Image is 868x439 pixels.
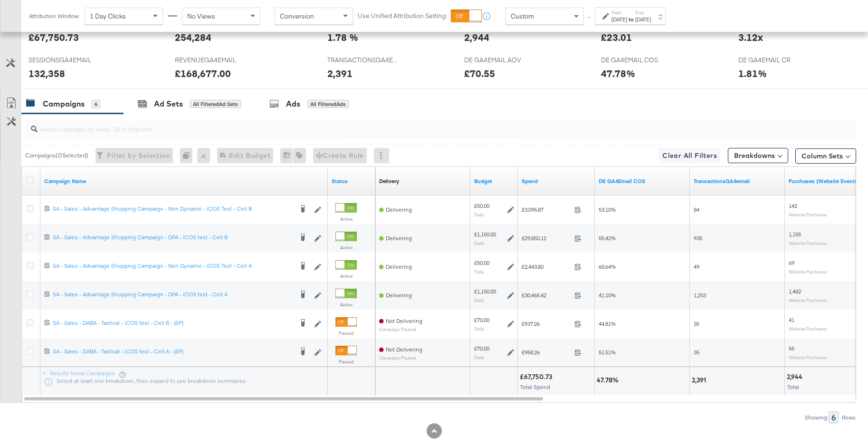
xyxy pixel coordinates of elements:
[789,316,794,323] span: 41
[789,202,797,209] span: 142
[789,240,827,246] sub: Website Purchases
[522,292,571,299] span: £30,465.42
[474,316,489,324] div: £70.00
[464,56,535,65] span: DE GA4EMAIL AOV
[29,13,80,20] div: Attribution Window:
[53,205,293,215] a: SA - Sales - Advantage Shopping Campaign - Non Dynamic - iCOS Test - Cell B
[522,177,591,185] a: The total amount spent to date.
[520,383,550,390] span: Total Spend
[789,259,794,266] span: 69
[175,30,211,44] div: 254,284
[53,319,293,327] div: SA - Sales - DABA - Tactical - iCOS test - Cell B - (SP)
[307,100,349,108] div: All Filtered Ads
[738,56,810,65] span: DE GA4EMAIL CR
[286,98,300,109] div: Ads
[789,326,827,332] sub: Website Purchases
[522,263,571,270] span: £2,443.80
[601,30,632,44] div: £23.01
[38,116,780,134] input: Search Campaigns by Name, ID or Objective
[53,348,293,355] div: SA - Sales - DABA - Tactical - iCOS test - Cell A - (SP)
[658,148,721,163] button: Clear All Filters
[627,16,635,23] strong: to
[611,16,627,23] div: [DATE]
[358,11,447,20] label: Use Unified Attribution Setting:
[635,10,651,16] label: End:
[599,234,616,242] span: 55.42%
[53,262,293,270] div: SA - Sales - Advantage Shopping Campaign - Non Dynamic - iCOS Test - Cell A
[804,414,829,421] div: Showing:
[379,177,399,185] div: Delivery
[53,291,293,300] a: SA - Sales - Advantage Shopping Campaign - DPA - iCOS test - Cell A
[474,297,484,303] sub: Daily
[25,151,88,160] div: Campaigns ( 0 Selected)
[829,411,839,423] div: 6
[795,148,856,164] button: Column Sets
[474,259,489,267] div: £50.00
[692,376,709,385] div: 2,391
[379,327,422,332] sub: Campaign Paused
[789,297,827,303] sub: Website Purchases
[474,177,514,185] a: The maximum amount you're willing to spend on your ads, on average each day or over the lifetime ...
[379,355,422,361] sub: Campaign Paused
[332,177,372,185] a: Shows the current state of your Ad Campaign.
[53,234,293,241] div: SA - Sales - Advantage Shopping Campaign - DPA - iCOS test - Cell B
[694,292,706,299] span: 1,253
[335,330,357,336] label: Paused
[787,372,805,381] div: 2,944
[520,372,555,381] div: £67,750.73
[474,231,496,238] div: £1,150.00
[386,346,422,353] span: Not Delivering
[694,234,702,242] span: 935
[599,292,616,299] span: 41.10%
[175,56,246,65] span: REVENUEGA4EMAIL
[29,56,100,65] span: SESSIONSGA4EMAIL
[44,177,324,185] a: Your campaign name.
[190,100,241,108] div: All Filtered Ad Sets
[841,414,856,421] div: Rows
[53,234,293,243] a: SA - Sales - Advantage Shopping Campaign - DPA - iCOS test - Cell B
[599,349,616,356] span: 51.51%
[335,273,357,279] label: Active
[789,345,794,352] span: 55
[601,56,672,65] span: DE GA4EMAIL COS
[599,206,616,213] span: 53.10%
[522,320,571,327] span: £937.26
[789,269,827,274] sub: Website Purchases
[611,10,627,16] label: Start:
[187,12,215,20] span: No Views
[694,177,781,185] a: Transactions - The total number of transactions
[180,148,197,163] div: 0
[694,206,699,213] span: 84
[474,240,484,246] sub: Daily
[53,319,293,329] a: SA - Sales - DABA - Tactical - iCOS test - Cell B - (SP)
[53,291,293,298] div: SA - Sales - Advantage Shopping Campaign - DPA - iCOS test - Cell A
[386,234,412,242] span: Delivering
[738,67,767,80] div: 1.81%
[386,292,412,299] span: Delivering
[789,288,801,295] span: 1,482
[327,56,399,65] span: TRANSACTIONSGA4EMAIL
[53,262,293,272] a: SA - Sales - Advantage Shopping Campaign - Non Dynamic - iCOS Test - Cell A
[728,148,788,163] button: Breakdowns
[464,30,489,44] div: 2,944
[474,345,489,352] div: £70.00
[29,67,65,80] div: 132,358
[662,150,717,162] span: Clear All Filters
[522,349,571,356] span: £958.26
[635,16,651,23] div: [DATE]
[43,98,85,109] div: Campaigns
[694,263,699,270] span: 49
[386,206,412,213] span: Delivering
[379,177,399,185] a: Reflects the ability of your Ad Campaign to achieve delivery based on ad states, schedule and bud...
[474,288,496,295] div: £1,150.00
[92,100,100,108] div: 6
[53,205,293,213] div: SA - Sales - Advantage Shopping Campaign - Non Dynamic - iCOS Test - Cell B
[601,67,635,80] div: 47.78%
[154,98,183,109] div: Ad Sets
[474,212,484,217] sub: Daily
[327,30,358,44] div: 1.78 %
[599,263,616,270] span: 60.64%
[53,348,293,357] a: SA - Sales - DABA - Tactical - iCOS test - Cell A - (SP)
[474,202,489,210] div: £50.00
[335,216,357,222] label: Active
